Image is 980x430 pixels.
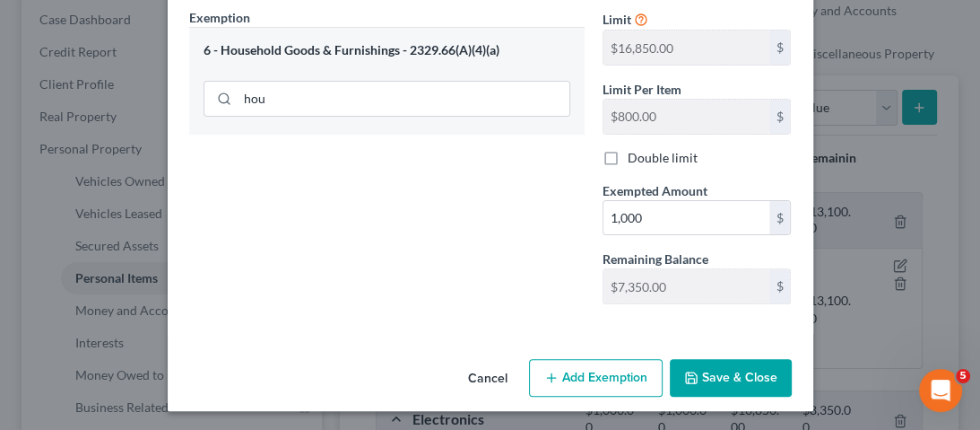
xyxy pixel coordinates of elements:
[603,100,769,134] input: --
[603,250,708,268] label: Remaining Balance
[603,31,769,65] input: --
[670,359,792,397] button: Save & Close
[603,80,681,99] label: Limit Per Item
[603,183,707,198] span: Exempted Amount
[919,369,962,412] iframe: Intercom live chat
[628,149,698,167] label: Double limit
[238,82,569,116] input: Search exemption rules...
[603,201,769,235] input: 0.00
[769,100,791,134] div: $
[603,269,769,303] input: --
[204,42,570,59] div: 6 - Household Goods & Furnishings - 2329.66(A)(4)(a)
[529,359,663,397] button: Add Exemption
[769,269,791,303] div: $
[769,201,791,235] div: $
[189,10,250,25] span: Exemption
[603,12,631,27] span: Limit
[769,31,791,65] div: $
[454,361,522,397] button: Cancel
[956,369,970,383] span: 5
